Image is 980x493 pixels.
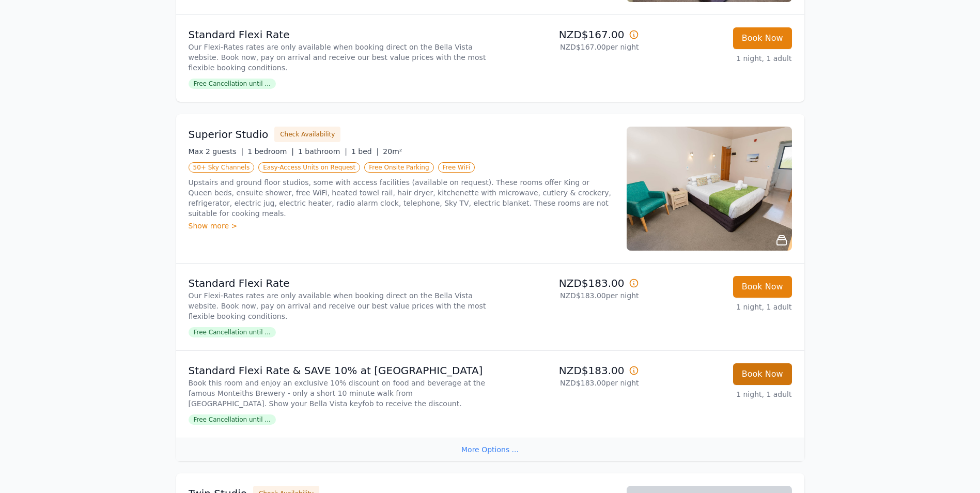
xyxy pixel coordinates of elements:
[494,290,639,301] p: NZD$183.00 per night
[189,177,614,219] p: Upstairs and ground floor studios, some with access facilities (available on request). These room...
[494,378,639,388] p: NZD$183.00 per night
[189,414,276,425] span: Free Cancellation until ...
[733,27,792,49] button: Book Now
[383,147,402,156] span: 20m²
[438,162,475,173] span: Free WiFi
[189,162,255,173] span: 50+ Sky Channels
[189,290,486,321] p: Our Flexi-Rates rates are only available when booking direct on the Bella Vista website. Book now...
[351,147,379,156] span: 1 bed |
[647,302,792,312] p: 1 night, 1 adult
[364,162,433,173] span: Free Onsite Parking
[189,221,614,231] div: Show more >
[258,162,360,173] span: Easy-Access Units on Request
[189,363,486,378] p: Standard Flexi Rate & SAVE 10% at [GEOGRAPHIC_DATA]
[189,27,486,42] p: Standard Flexi Rate
[494,27,639,42] p: NZD$167.00
[647,389,792,399] p: 1 night, 1 adult
[274,127,340,142] button: Check Availability
[733,276,792,298] button: Book Now
[189,378,486,409] p: Book this room and enjoy an exclusive 10% discount on food and beverage at the famous Monteiths B...
[189,276,486,290] p: Standard Flexi Rate
[494,42,639,52] p: NZD$167.00 per night
[189,42,486,73] p: Our Flexi-Rates rates are only available when booking direct on the Bella Vista website. Book now...
[176,438,804,461] div: More Options ...
[189,147,244,156] span: Max 2 guests |
[298,147,347,156] span: 1 bathroom |
[189,127,269,142] h3: Superior Studio
[494,276,639,290] p: NZD$183.00
[733,363,792,385] button: Book Now
[189,79,276,89] span: Free Cancellation until ...
[189,327,276,337] span: Free Cancellation until ...
[647,53,792,64] p: 1 night, 1 adult
[494,363,639,378] p: NZD$183.00
[247,147,294,156] span: 1 bedroom |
